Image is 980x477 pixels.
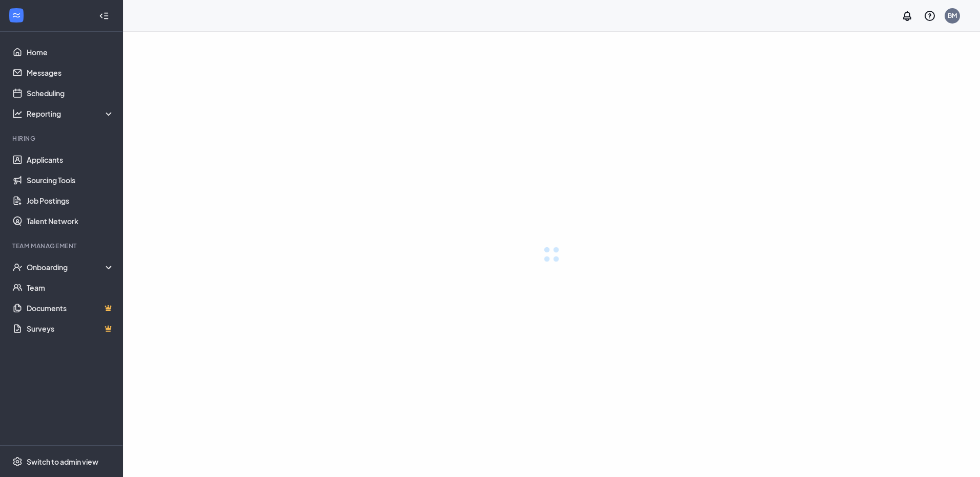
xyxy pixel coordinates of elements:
[27,170,114,190] a: Sourcing Tools
[27,42,114,62] a: Home
[27,298,114,318] a: DocumentsCrown
[924,10,936,22] svg: QuestionInfo
[12,262,23,272] svg: UserCheck
[27,83,114,103] a: Scheduling
[12,109,23,119] svg: Analysis
[27,457,98,467] div: Switch to admin view
[27,149,114,170] a: Applicants
[27,190,114,211] a: Job Postings
[11,10,22,20] svg: WorkstreamLogo
[948,11,957,20] div: BM
[12,134,112,143] div: Hiring
[12,242,112,250] div: Team Management
[27,318,114,339] a: SurveysCrown
[27,109,115,119] div: Reporting
[27,262,115,272] div: Onboarding
[27,277,114,298] a: Team
[27,211,114,231] a: Talent Network
[27,62,114,83] a: Messages
[99,11,109,21] svg: Collapse
[901,10,913,22] svg: Notifications
[12,457,23,467] svg: Settings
